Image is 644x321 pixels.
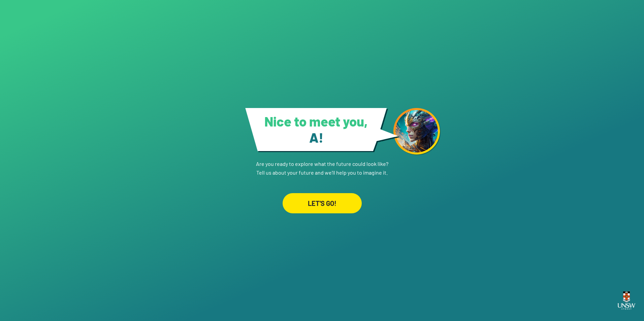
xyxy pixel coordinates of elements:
[283,193,362,213] div: LET'S GO!
[309,129,323,145] span: A !
[283,177,362,213] a: LET'S GO!
[615,287,638,314] img: UNSW
[393,108,441,155] img: android
[256,152,388,177] p: Are you ready to explore what the future could look like? Tell us about your future and we'll hel...
[254,113,378,145] h1: Nice to meet you,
